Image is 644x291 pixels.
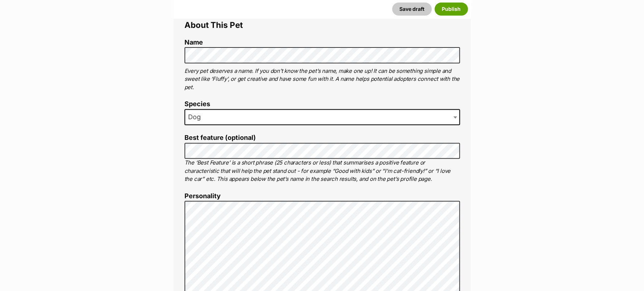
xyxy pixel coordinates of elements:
[184,39,460,46] label: Name
[184,192,460,200] label: Personality
[184,159,460,183] p: The ‘Best Feature’ is a short phrase (25 characters or less) that summarises a positive feature o...
[184,67,460,92] p: Every pet deserves a name. If you don’t know the pet’s name, make one up! It can be something sim...
[184,109,460,125] span: Dog
[185,112,208,122] span: Dog
[435,3,468,16] button: Publish
[392,3,432,16] button: Save draft
[184,100,460,108] label: Species
[184,134,460,142] label: Best feature (optional)
[184,20,243,30] span: About This Pet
